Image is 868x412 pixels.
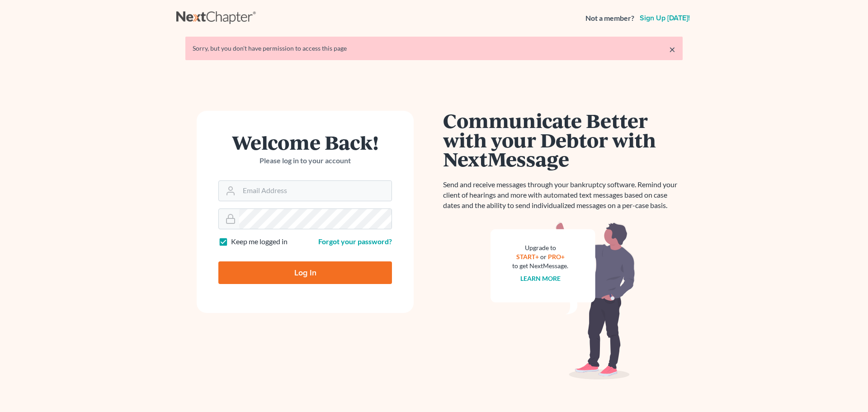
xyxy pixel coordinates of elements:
a: PRO+ [548,253,565,260]
a: START+ [516,253,539,260]
a: × [669,44,675,55]
strong: Not a member? [585,13,634,24]
a: Sign up [DATE]! [638,14,692,22]
div: Upgrade to [512,243,568,252]
label: Keep me logged in [231,237,288,247]
img: nextmessage_bg-59042aed3d76b12b5cd301f8e5b87938c9018125f34e5fa2b7a6b67550977c72.svg [491,222,635,380]
div: to get NextMessage. [512,261,568,270]
input: Log In [218,261,392,284]
a: Forgot your password? [318,237,392,246]
h1: Communicate Better with your Debtor with NextMessage [443,111,683,169]
div: Sorry, but you don't have permission to access this page [193,44,675,53]
p: Send and receive messages through your bankruptcy software. Remind your client of hearings and mo... [443,180,683,211]
span: or [540,253,547,260]
a: Learn more [520,275,561,282]
p: Please log in to your account [218,156,392,166]
h1: Welcome Back! [218,133,392,152]
input: Email Address [239,181,392,201]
